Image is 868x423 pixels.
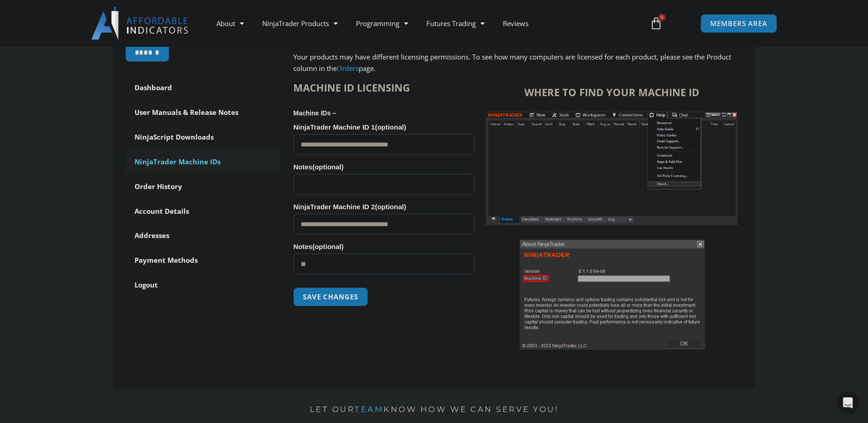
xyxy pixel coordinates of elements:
p: Let our know how we can serve you! [114,402,755,417]
a: User Manuals & Release Notes [125,101,280,125]
div: Open Intercom Messenger [837,392,859,414]
a: Orders [337,64,359,73]
nav: Menu [207,13,639,34]
a: Dashboard [125,76,280,100]
span: (optional) [375,203,406,211]
label: Notes [293,240,474,254]
button: Save changes [293,287,368,306]
a: Payment Methods [125,249,280,272]
a: Futures Trading [417,13,494,34]
span: 0 [658,14,666,21]
a: NinjaTrader Products [253,13,347,34]
span: MEMBERS AREA [710,20,767,27]
span: (optional) [375,123,406,131]
span: (optional) [313,163,344,171]
nav: Account pages [125,76,280,297]
a: NinjaTrader Machine IDs [125,150,280,174]
a: Account Details [125,200,280,223]
label: NinjaTrader Machine ID 1 [293,120,474,134]
a: NinjaScript Downloads [125,125,280,149]
h4: Machine ID Licensing [293,81,474,93]
a: MEMBERS AREA [701,14,777,33]
a: team [355,405,383,414]
img: Screenshot 2025-01-17 1155544 | Affordable Indicators – NinjaTrader [486,112,738,225]
label: Notes [293,160,474,174]
a: Order History [125,175,280,199]
label: NinjaTrader Machine ID 2 [293,200,474,214]
strong: Machine IDs – [293,109,336,117]
h4: Where to find your Machine ID [486,86,738,98]
a: About [207,13,253,34]
a: Programming [347,13,417,34]
span: (optional) [313,243,344,250]
a: Reviews [494,13,538,34]
a: Logout [125,273,280,297]
a: Addresses [125,224,280,248]
span: Your products may have different licensing permissions. To see how many computers are licensed fo... [293,52,731,73]
a: 0 [636,10,676,37]
img: Screenshot 2025-01-17 114931 | Affordable Indicators – NinjaTrader [519,239,705,350]
img: LogoAI | Affordable Indicators – NinjaTrader [91,7,189,40]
